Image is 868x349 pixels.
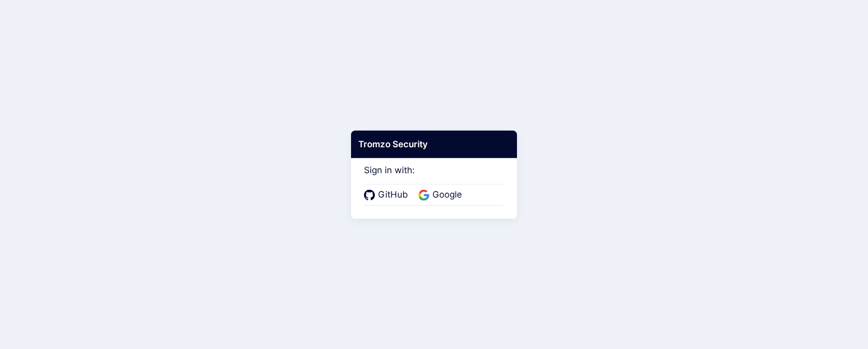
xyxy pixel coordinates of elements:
[429,188,465,202] span: Google
[364,188,411,202] a: GitHub
[351,130,517,158] div: Tromzo Security
[375,188,411,202] span: GitHub
[364,150,504,205] div: Sign in with:
[418,188,465,202] a: Google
